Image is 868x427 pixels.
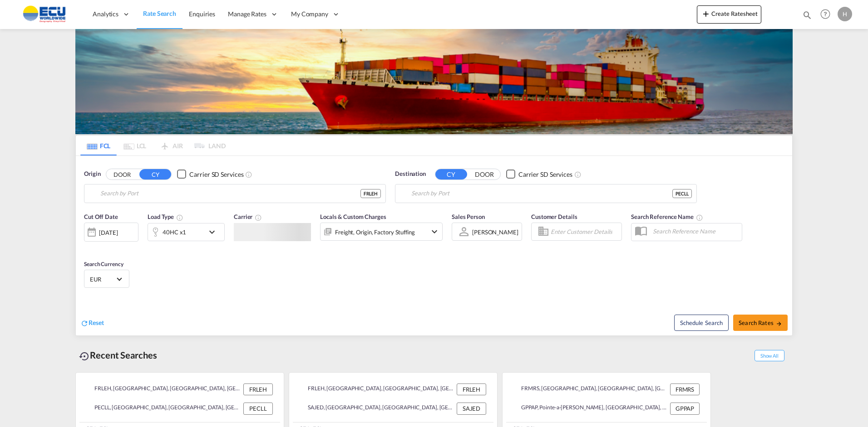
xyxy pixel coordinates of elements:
div: [PERSON_NAME] [472,228,518,236]
span: Reset [89,319,104,326]
span: Sales Person [452,213,485,220]
input: Search by Port [100,187,360,200]
button: DOOR [469,169,500,180]
span: My Company [291,10,328,19]
md-icon: Your search will be saved by the below given name [696,214,703,221]
button: DOOR [106,169,138,180]
span: Origin [84,170,100,179]
div: icon-refreshReset [80,318,104,328]
span: Manage Rates [228,10,266,19]
div: SAJED [457,403,486,414]
button: Note: By default Schedule search will only considerorigin ports, destination ports and cut off da... [674,315,729,331]
input: Search by Port [411,187,672,200]
md-datepicker: Select [84,241,91,253]
div: FRLEH [360,189,381,198]
span: Carrier [234,213,262,220]
div: 40HC x1icon-chevron-down [148,223,225,241]
button: CY [139,169,171,180]
span: Locals & Custom Charges [320,213,386,220]
div: [DATE] [84,223,138,242]
img: LCL+%26+FCL+BACKGROUND.png [75,29,793,134]
md-select: Select Currency: € EUREuro [89,272,124,286]
button: Search Ratesicon-arrow-right [733,315,788,331]
div: SAJED, Jeddah, Saudi Arabia, Middle East, Middle East [300,403,454,414]
span: Rate Search [143,10,176,17]
span: Cut Off Date [84,213,118,220]
div: Freight Origin Factory Stuffingicon-chevron-down [320,223,443,241]
div: [DATE] [99,228,118,237]
div: FRMRS [670,383,700,395]
div: GPPAP, Pointe-a-Pitre, Guadeloupe, Caribbean, Americas [513,403,668,414]
button: icon-plus 400-fgCreate Ratesheet [697,5,761,24]
md-icon: icon-plus 400-fg [700,8,711,19]
md-checkbox: Checkbox No Ink [506,170,572,179]
div: 40HC x1 [163,226,186,238]
span: EUR [90,275,115,283]
div: FRLEH [457,383,486,395]
img: 6cccb1402a9411edb762cf9624ab9cda.png [14,4,75,24]
span: Search Currency [84,261,123,267]
div: H [838,7,852,21]
span: Load Type [148,213,183,220]
div: Recent Searches [75,345,161,365]
span: Help [818,6,833,22]
md-icon: icon-chevron-down [429,226,440,237]
input: Enter Customer Details [551,225,619,238]
div: PECLL [672,189,692,198]
div: GPPAP [670,403,700,414]
md-icon: icon-arrow-right [776,320,782,327]
div: Carrier SD Services [518,170,572,179]
md-icon: Unchecked: Search for CY (Container Yard) services for all selected carriers.Checked : Search for... [245,171,252,178]
span: Customer Details [531,213,577,220]
md-icon: icon-information-outline [176,214,183,221]
md-icon: icon-magnify [802,10,812,20]
md-icon: icon-backup-restore [79,351,90,362]
div: Carrier SD Services [189,170,243,179]
md-icon: icon-refresh [80,319,89,327]
md-input-container: Callao, PECLL [395,184,696,203]
div: Origin DOOR CY Checkbox No InkUnchecked: Search for CY (Container Yard) services for all selected... [76,156,792,335]
span: Search Rates [739,319,782,326]
md-icon: icon-chevron-down [207,227,222,238]
span: Search Reference Name [631,213,703,220]
div: Freight Origin Factory Stuffing [335,226,415,238]
md-tab-item: FCL [80,136,117,155]
md-pagination-wrapper: Use the left and right arrow keys to navigate between tabs [80,136,226,155]
div: icon-magnify [802,10,812,24]
div: PECLL [243,403,273,414]
span: Show All [755,350,784,361]
div: FRLEH, Le Havre, France, Western Europe, Europe [87,383,241,395]
span: Enquiries [189,10,215,18]
md-icon: The selected Trucker/Carrierwill be displayed in the rate results If the rates are from another f... [255,214,262,221]
input: Search Reference Name [648,224,742,238]
div: Help [818,6,838,23]
div: FRMRS, Marseille, France, Western Europe, Europe [513,383,668,395]
button: CY [435,169,467,180]
md-checkbox: Checkbox No Ink [177,170,243,179]
div: FRLEH [243,383,273,395]
div: PECLL, Callao, Peru, South America, Americas [87,403,241,414]
span: Analytics [93,10,118,19]
span: Destination [395,170,426,179]
md-select: Sales Person: Hippolyte Sainton [471,225,519,238]
md-icon: Unchecked: Search for CY (Container Yard) services for all selected carriers.Checked : Search for... [574,171,582,178]
md-input-container: Le Havre, FRLEH [84,184,385,203]
div: FRLEH, Le Havre, France, Western Europe, Europe [300,383,454,395]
